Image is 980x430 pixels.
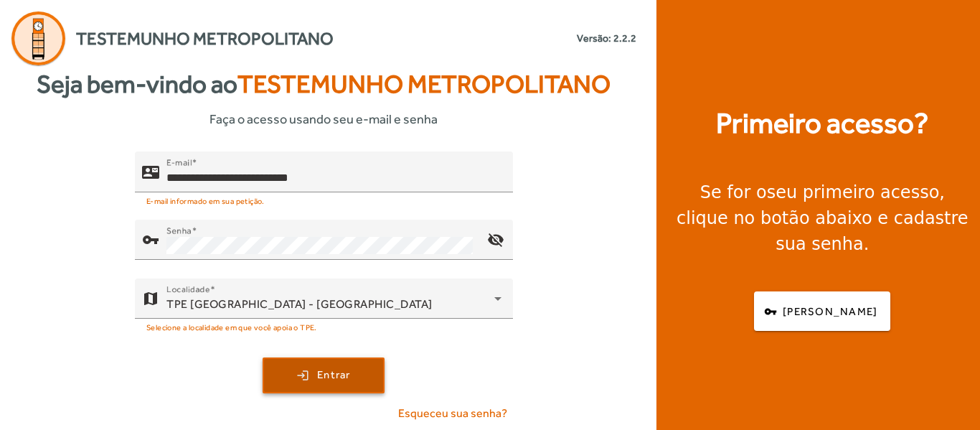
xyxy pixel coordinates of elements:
[76,26,334,52] span: Testemunho Metropolitano
[716,102,928,145] strong: Primeiro acesso?
[398,405,507,422] span: Esqueceu sua senha?
[674,179,971,257] div: Se for o , clique no botão abaixo e cadastre sua senha.
[166,284,210,294] mat-label: Localidade
[209,109,438,128] span: Faça o acesso usando seu e-mail e senha
[754,291,890,331] button: [PERSON_NAME]
[263,357,385,393] button: Entrar
[166,225,192,235] mat-label: Senha
[146,192,265,208] mat-hint: E-mail informado em sua petição.
[142,231,159,248] mat-icon: vpn_key
[142,290,159,307] mat-icon: map
[166,156,192,167] mat-label: E-mail
[783,304,877,320] span: [PERSON_NAME]
[237,70,611,98] span: Testemunho Metropolitano
[11,11,65,65] img: Logo Agenda
[767,182,940,202] strong: seu primeiro acesso
[317,367,351,383] span: Entrar
[577,31,636,46] small: Versão: 2.2.2
[37,65,611,103] strong: Seja bem-vindo ao
[166,297,433,311] span: TPE [GEOGRAPHIC_DATA] - [GEOGRAPHIC_DATA]
[146,319,317,335] mat-hint: Selecione a localidade em que você apoia o TPE.
[479,223,513,257] mat-icon: visibility_off
[142,163,159,180] mat-icon: contact_mail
